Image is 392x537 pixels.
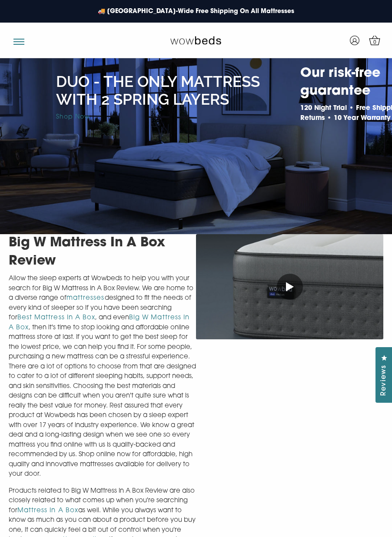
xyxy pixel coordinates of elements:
[9,234,196,271] h1: Big W Mattress In A Box Review
[9,315,189,331] a: Big W Mattress In A Box
[170,36,221,44] img: Wow Beds Logo
[379,365,390,396] span: Reviews
[93,3,299,20] a: 🚚 [GEOGRAPHIC_DATA]-Wide Free Shipping On All Mattresses
[56,73,296,108] h2: Duo - the only mattress with 2 spring layers
[9,274,196,480] p: Allow the sleep experts at Wowbeds to help you with your search for Big W Mattress In A Box Revie...
[371,38,379,47] span: 0
[17,507,78,514] a: Mattress In A Box
[56,114,90,120] a: Shop Now
[364,30,385,51] a: 0
[17,315,95,321] a: Best Mattress In A Box
[66,295,105,302] a: mattresses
